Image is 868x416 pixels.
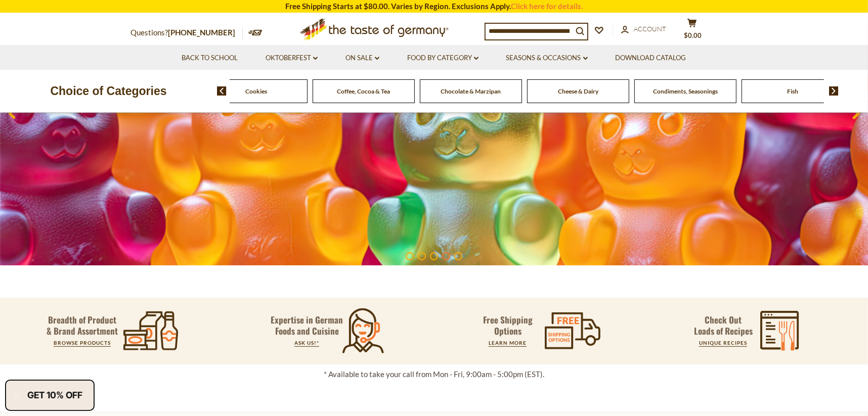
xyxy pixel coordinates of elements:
[168,28,235,37] a: [PHONE_NUMBER]
[694,314,753,337] p: Check Out Loads of Recipes
[337,87,390,95] a: Coffee, Cocoa & Tea
[621,24,666,35] a: Account
[47,314,118,337] p: Breadth of Product & Brand Assortment
[558,87,598,95] a: Cheese & Dairy
[54,340,111,346] a: BROWSE PRODUCTS
[345,53,379,64] a: On Sale
[266,53,318,64] a: Oktoberfest
[217,86,227,96] img: previous arrow
[634,25,666,33] span: Account
[182,53,238,64] a: Back to School
[246,87,268,95] a: Cookies
[684,31,702,39] span: $0.00
[616,53,686,64] a: Download Catalog
[787,87,798,95] a: Fish
[489,340,527,346] a: LEARN MORE
[677,18,707,43] button: $0.00
[294,340,319,346] a: ASK US!*
[506,53,588,64] a: Seasons & Occasions
[474,314,541,337] p: Free Shipping Options
[653,87,718,95] a: Condiments, Seasonings
[829,86,839,96] img: next arrow
[441,87,501,95] a: Chocolate & Marzipan
[511,2,583,11] a: Click here for details.
[271,314,343,337] p: Expertise in German Foods and Cuisine
[131,26,243,39] p: Questions?
[699,340,747,346] a: UNIQUE RECIPES
[407,53,479,64] a: Food By Category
